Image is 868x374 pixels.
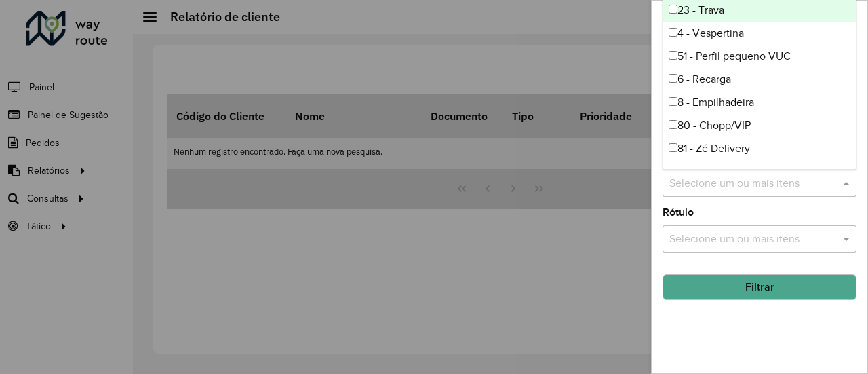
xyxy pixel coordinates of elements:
[663,204,694,221] label: Rótulo
[663,137,856,160] div: 81 - Zé Delivery
[663,114,856,137] div: 80 - Chopp/VIP
[663,68,856,91] div: 6 - Recarga
[663,22,856,45] div: 4 - Vespertina
[663,45,856,68] div: 51 - Perfil pequeno VUC
[663,274,856,300] button: Filtrar
[663,160,856,183] div: 89 - Zé Delivery Perfil Vuc
[663,91,856,114] div: 8 - Empilhadeira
